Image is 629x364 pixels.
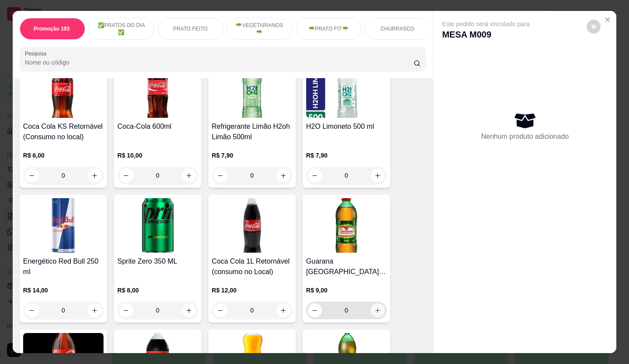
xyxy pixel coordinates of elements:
img: product-image [212,63,292,118]
label: Pesquisa [25,50,49,57]
button: increase-product-quantity [182,303,196,317]
p: R$ 12,00 [212,286,292,295]
p: ✅PRATOS DO DIA ✅ [96,22,147,36]
p: MESA M009 [442,28,529,41]
button: decrease-product-quantity [119,168,133,182]
p: PRATO FEITO [173,25,207,32]
h4: Sprite Zero 350 ML [118,256,198,267]
input: Pesquisa [25,58,414,67]
button: increase-product-quantity [182,168,196,182]
p: ‼️Promoção 193 ‼️ [27,25,77,32]
p: Este pedido será vinculado para [442,20,529,28]
h4: Coca Cola 1L Retornável (consumo no Local) [212,256,292,277]
p: R$ 9,00 [306,286,387,295]
p: R$ 8,00 [118,286,198,295]
button: decrease-product-quantity [587,20,601,34]
button: increase-product-quantity [276,168,290,182]
h4: H2O Limoneto 500 ml [306,121,387,132]
button: decrease-product-quantity [308,303,322,317]
p: R$ 6,00 [23,151,104,160]
button: decrease-product-quantity [308,168,322,182]
img: product-image [23,63,104,118]
img: product-image [118,198,198,253]
p: R$ 7,90 [212,151,292,160]
button: decrease-product-quantity [119,303,133,317]
img: product-image [306,198,387,253]
button: decrease-product-quantity [25,303,39,317]
p: CHURRASCO [380,25,414,32]
p: R$ 14,00 [23,286,104,295]
button: increase-product-quantity [276,303,290,317]
img: product-image [212,198,292,253]
p: 🥗PRATO FIT🥗 [308,25,349,32]
img: product-image [118,63,198,118]
h4: Energético Red Bull 250 ml [23,256,104,277]
button: increase-product-quantity [371,303,385,317]
h4: Coca Cola KS Retornável (Consumo no local) [23,121,104,142]
h4: Coca-Cola 600ml [118,121,198,132]
img: product-image [306,63,387,118]
button: increase-product-quantity [88,168,102,182]
button: decrease-product-quantity [25,168,39,182]
p: 🥗VEGETARIANOS🥗 [234,22,285,36]
p: R$ 7,90 [306,151,387,160]
button: Close [601,13,615,27]
button: decrease-product-quantity [214,168,228,182]
h4: Guarana [GEOGRAPHIC_DATA] 600ML [306,256,387,277]
h4: Refrigerante Limão H2oh Limão 500ml [212,121,292,142]
img: product-image [23,198,104,253]
p: R$ 10,00 [118,151,198,160]
button: increase-product-quantity [88,303,102,317]
button: increase-product-quantity [371,168,385,182]
button: decrease-product-quantity [214,303,228,317]
p: Nenhum produto adicionado [481,131,569,142]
